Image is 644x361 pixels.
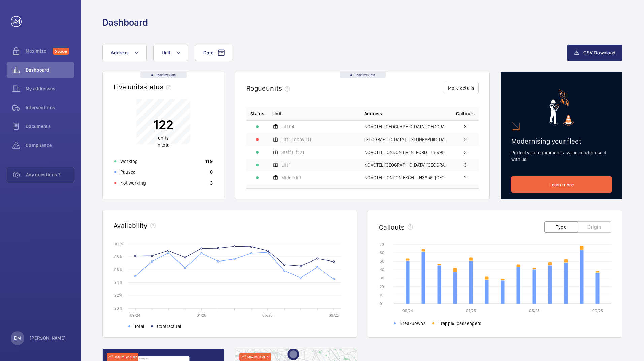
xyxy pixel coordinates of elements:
span: Address [111,50,129,55]
span: Breakdowns [400,320,426,327]
div: Maximize offer [107,353,138,361]
span: Middle lift [281,175,301,180]
div: Real time data [140,72,187,78]
p: in total [153,135,173,148]
p: Protect your equipment's value, modernise it with us! [511,149,612,163]
text: 05/25 [529,308,540,313]
text: 09/25 [329,313,339,318]
p: Working [120,158,138,165]
span: Trapped passengers [439,320,481,327]
span: NOVOTEL [GEOGRAPHIC_DATA] [GEOGRAPHIC_DATA] - H9057, [GEOGRAPHIC_DATA] [GEOGRAPHIC_DATA], [STREET... [364,124,448,129]
text: 0 [380,301,382,306]
button: Unit [153,45,188,61]
span: Documents [26,123,74,130]
span: Unit [162,50,170,55]
p: Not working [120,179,146,186]
span: Any questions ? [26,171,74,178]
div: Real time data [340,72,386,78]
text: 20 [380,284,384,289]
span: Staff Lift 21 [281,150,304,155]
text: 90 % [114,306,123,310]
span: [GEOGRAPHIC_DATA] - [GEOGRAPHIC_DATA] [364,137,448,142]
span: Dashboard [26,67,74,73]
p: DM [14,335,21,342]
text: 01/25 [466,308,476,313]
text: 60 [380,250,384,255]
h2: Rogue [246,84,293,92]
button: Address [102,45,147,61]
p: 0 [210,169,213,175]
h2: Live units [114,83,174,91]
span: Date [203,50,213,55]
span: Lift 1 Lobby LH [281,137,311,142]
text: 05/25 [262,313,273,318]
span: Total [134,323,144,330]
span: Address [364,110,382,117]
span: NOVOTEL LONDON EXCEL - H3656, [GEOGRAPHIC_DATA], [GEOGRAPHIC_DATA], [GEOGRAPHIC_DATA] [364,175,448,180]
span: Callouts [456,110,475,117]
text: 09/24 [130,313,140,318]
text: 10 [380,293,384,297]
span: units [266,84,293,92]
p: Paused [120,169,136,175]
span: 3 [464,163,467,167]
text: 92 % [114,293,122,297]
span: Lift 1 [281,163,291,167]
p: 3 [210,179,213,186]
span: 2 [464,175,467,180]
span: Lift 04 [281,124,294,129]
button: More details [444,83,479,93]
p: [PERSON_NAME] [30,335,66,342]
p: 119 [205,158,213,165]
h2: Modernising your fleet [511,137,612,145]
text: 96 % [114,267,123,272]
text: 09/24 [402,308,413,313]
text: 50 [380,259,384,264]
button: Origin [578,221,611,233]
button: Date [195,45,232,61]
text: 70 [380,242,384,247]
span: NOVOTEL [GEOGRAPHIC_DATA] [GEOGRAPHIC_DATA] - H9057, [GEOGRAPHIC_DATA] [GEOGRAPHIC_DATA], [STREET... [364,163,448,167]
div: Maximize offer [239,353,271,361]
text: 30 [380,276,384,280]
text: 09/25 [592,308,603,313]
p: 122 [153,116,173,133]
span: Interventions [26,104,74,111]
text: 01/25 [197,313,206,318]
span: Maximize [26,48,53,54]
button: Type [544,221,578,233]
span: 3 [464,124,467,129]
button: CSV Download [567,45,622,61]
span: Contractual [157,323,181,330]
span: CSV Download [583,50,615,55]
span: NOVOTEL LONDON BRENTFORD - H6995, [GEOGRAPHIC_DATA], [GEOGRAPHIC_DATA] [364,150,448,155]
h2: Callouts [379,223,405,231]
p: Status [250,110,264,117]
span: Compliance [26,142,74,149]
span: Unit [272,110,282,117]
text: 94 % [114,280,123,285]
a: Learn more [511,176,612,193]
span: units [158,135,169,141]
h2: Availability [114,221,148,230]
span: Discover [53,48,69,55]
text: 100 % [114,241,124,246]
span: My addresses [26,85,74,92]
text: 98 % [114,254,123,259]
img: marketing-card.svg [549,89,574,126]
span: status [143,83,174,91]
span: 3 [464,137,467,142]
span: 3 [464,150,467,155]
h1: Dashboard [102,16,148,29]
text: 40 [380,267,384,272]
